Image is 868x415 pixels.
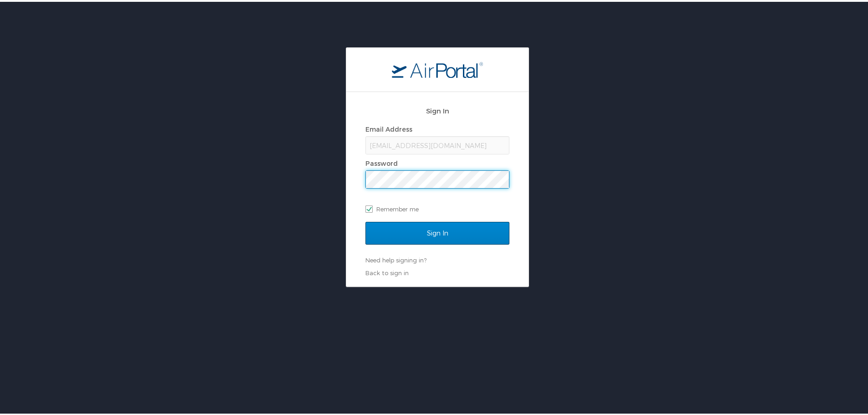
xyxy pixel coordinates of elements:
[365,123,412,131] label: Email Address
[365,220,509,243] input: Sign In
[365,104,509,114] h2: Sign In
[365,267,409,275] a: Back to sign in
[365,200,509,214] label: Remember me
[365,158,398,165] label: Password
[392,60,483,76] img: logo
[365,255,426,262] a: Need help signing in?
